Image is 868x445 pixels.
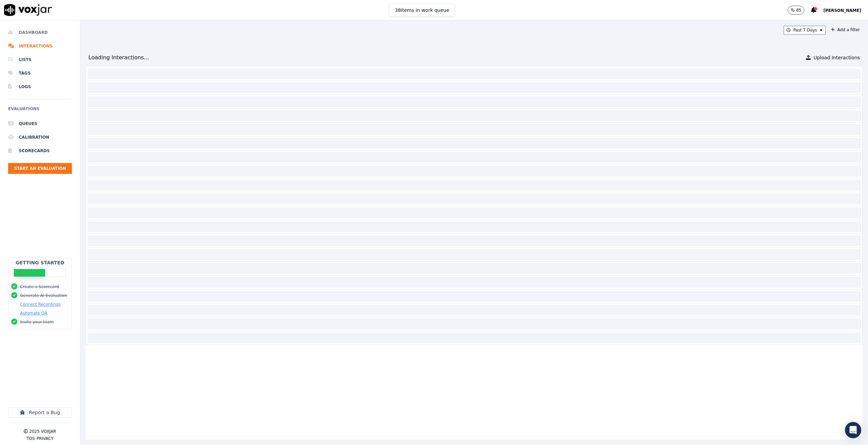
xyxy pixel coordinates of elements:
[8,407,72,418] button: Report a Bug
[788,6,804,15] button: 85
[8,66,72,80] a: Tags
[823,8,861,13] span: [PERSON_NAME]
[8,80,72,94] a: Logs
[88,54,149,62] div: Loading Interactions...
[20,284,59,289] button: Create a Scorecard
[8,144,72,158] a: Scorecards
[813,54,860,61] span: Upload Interactions
[29,429,56,434] p: 2025 Voxjar
[8,53,72,66] a: Lists
[26,436,35,441] button: TOS
[20,293,67,298] button: Generate AI Evaluation
[389,4,455,17] button: 38items in work queue
[845,422,861,438] div: Open Intercom Messenger
[20,310,47,316] button: Automate QA
[4,4,52,16] img: voxjar logo
[8,117,72,130] a: Queues
[20,319,54,325] button: Invite your team
[16,259,64,266] h2: Getting Started
[8,105,72,117] h6: Evaluations
[8,163,72,174] button: Start an Evaluation
[8,26,72,39] a: Dashboard
[8,130,72,144] a: Calibration
[828,26,863,34] button: Add a filter
[8,39,72,53] a: Interactions
[37,436,54,441] button: Privacy
[796,7,801,13] p: 85
[823,6,868,14] button: [PERSON_NAME]
[806,54,860,61] button: Upload Interactions
[784,26,826,35] button: Past 7 Days
[20,302,61,307] button: Connect Recordings
[788,6,811,15] button: 85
